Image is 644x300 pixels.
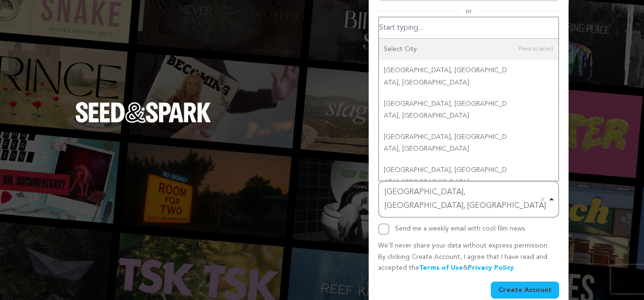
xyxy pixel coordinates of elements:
button: Remove item: 'ChIJlZ_bKFmGz4kR19dOWdfFRaM' [538,195,547,204]
p: We’ll never share your data without express permission. By clicking Create Account, I agree that ... [378,240,559,274]
button: Create Account [491,282,559,299]
label: Send me a weekly email with cool film news [395,225,525,232]
div: [GEOGRAPHIC_DATA], [GEOGRAPHIC_DATA], [GEOGRAPHIC_DATA] [379,60,558,93]
a: Seed&Spark Homepage [75,102,211,142]
img: Seed&Spark Logo [75,102,211,123]
span: or [460,7,478,16]
a: Terms of Use [419,265,463,271]
a: Privacy Policy [468,265,514,271]
div: Select City [379,39,558,60]
div: [GEOGRAPHIC_DATA], [GEOGRAPHIC_DATA], [GEOGRAPHIC_DATA] [379,94,558,127]
div: [GEOGRAPHIC_DATA], [GEOGRAPHIC_DATA], [GEOGRAPHIC_DATA] [379,127,558,160]
div: [GEOGRAPHIC_DATA], [GEOGRAPHIC_DATA], [GEOGRAPHIC_DATA] [385,186,547,213]
input: Select City [379,17,558,39]
div: [GEOGRAPHIC_DATA], [GEOGRAPHIC_DATA], [GEOGRAPHIC_DATA] [379,160,558,193]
